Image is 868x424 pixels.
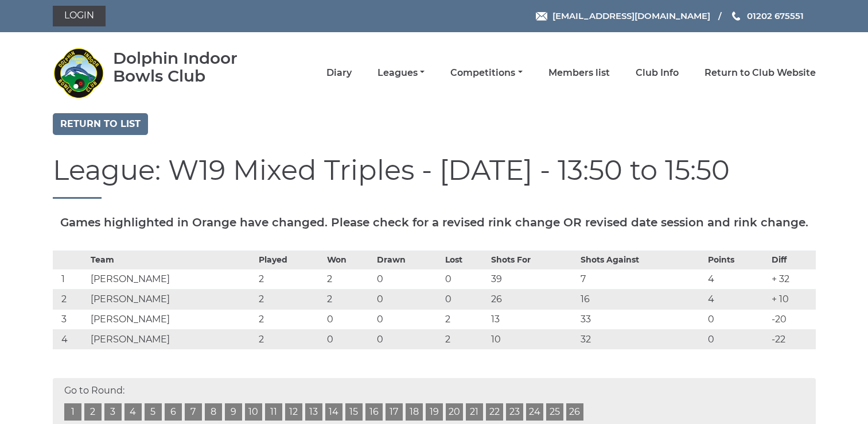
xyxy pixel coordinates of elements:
div: Dolphin Indoor Bowls Club [113,49,271,85]
th: Shots Against [578,250,705,269]
a: 24 [526,403,543,421]
a: 11 [265,403,282,421]
a: Phone us 01202 675551 [730,9,804,22]
td: [PERSON_NAME] [88,309,256,329]
td: + 10 [769,289,815,309]
td: 1 [53,269,88,289]
a: 10 [245,403,262,421]
td: 0 [442,289,488,309]
td: 2 [442,329,488,349]
a: 23 [506,403,523,421]
th: Drawn [374,250,442,269]
td: -20 [769,309,815,329]
a: 2 [84,403,102,421]
a: 19 [426,403,443,421]
td: 39 [488,269,578,289]
a: 25 [546,403,563,421]
td: 3 [53,309,88,329]
th: Shots For [488,250,578,269]
td: 2 [256,329,324,349]
td: 10 [488,329,578,349]
td: 16 [578,289,705,309]
td: [PERSON_NAME] [88,289,256,309]
a: 14 [325,403,342,421]
a: Members list [548,67,610,79]
td: 0 [324,309,374,329]
td: 0 [374,289,442,309]
span: 01202 675551 [747,10,804,21]
a: Competitions [450,67,522,79]
th: Played [256,250,324,269]
td: 2 [256,289,324,309]
a: 1 [64,403,81,421]
a: Club Info [636,67,679,79]
td: 33 [578,309,705,329]
td: 0 [705,309,769,329]
td: [PERSON_NAME] [88,329,256,349]
a: 16 [365,403,383,421]
a: Leagues [377,67,425,79]
a: 18 [406,403,423,421]
td: 4 [705,269,769,289]
td: 4 [53,329,88,349]
td: + 32 [769,269,815,289]
td: 0 [705,329,769,349]
a: 4 [124,403,142,421]
td: 4 [705,289,769,309]
th: Team [88,250,256,269]
td: 2 [324,269,374,289]
a: Return to Club Website [704,67,816,79]
td: 0 [324,329,374,349]
span: [EMAIL_ADDRESS][DOMAIN_NAME] [552,10,710,21]
a: Diary [326,67,352,79]
th: Diff [769,250,815,269]
img: Dolphin Indoor Bowls Club [53,47,104,99]
th: Points [705,250,769,269]
td: 7 [578,269,705,289]
img: Phone us [732,11,740,21]
a: 12 [285,403,302,421]
td: 2 [324,289,374,309]
td: 2 [256,309,324,329]
td: 0 [442,269,488,289]
a: 22 [486,403,503,421]
a: Email [EMAIL_ADDRESS][DOMAIN_NAME] [536,9,710,22]
a: Login [53,6,106,26]
td: 0 [374,269,442,289]
td: 2 [442,309,488,329]
a: 7 [185,403,202,421]
td: 13 [488,309,578,329]
a: 17 [386,403,403,421]
a: 15 [345,403,363,421]
td: 2 [53,289,88,309]
th: Lost [442,250,488,269]
a: 9 [225,403,242,421]
a: 3 [104,403,122,421]
a: Return to list [53,113,148,135]
td: 2 [256,269,324,289]
td: 26 [488,289,578,309]
td: [PERSON_NAME] [88,269,256,289]
a: 8 [205,403,222,421]
img: Email [536,12,547,21]
a: 6 [165,403,182,421]
td: 32 [578,329,705,349]
td: 0 [374,329,442,349]
a: 5 [145,403,162,421]
a: 13 [305,403,322,421]
h5: Games highlighted in Orange have changed. Please check for a revised rink change OR revised date ... [53,216,816,229]
th: Won [324,250,374,269]
a: 21 [466,403,483,421]
a: 20 [446,403,463,421]
td: -22 [769,329,815,349]
a: 26 [566,403,583,421]
td: 0 [374,309,442,329]
h1: League: W19 Mixed Triples - [DATE] - 13:50 to 15:50 [53,155,816,199]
